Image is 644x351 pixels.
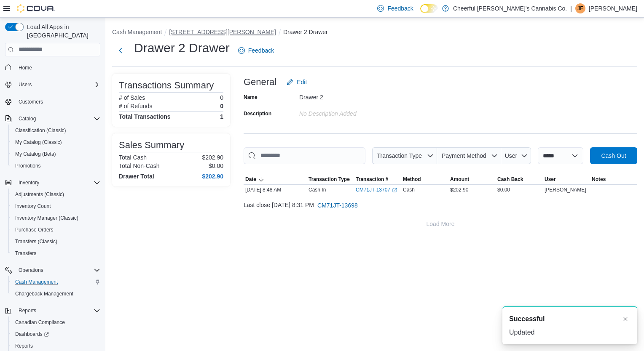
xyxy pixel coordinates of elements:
span: Load All Apps in [GEOGRAPHIC_DATA] [24,23,100,40]
a: Reports [12,341,36,351]
p: | [570,3,572,13]
h4: $202.90 [202,173,223,180]
button: Cash Management [112,29,162,35]
button: Drawer 2 Drawer [283,29,328,35]
span: CM71JT-13698 [317,201,358,210]
button: Notes [590,174,637,184]
a: CM71JT-13707External link [356,186,397,193]
button: Chargeback Management [8,288,104,300]
span: Operations [15,265,100,275]
span: My Catalog (Classic) [12,137,100,147]
a: My Catalog (Beta) [12,149,59,159]
button: My Catalog (Beta) [8,148,104,160]
button: Adjustments (Classic) [8,189,104,200]
p: $202.90 [202,154,223,161]
button: Payment Method [437,147,501,164]
span: Purchase Orders [12,225,100,235]
button: Transaction # [354,174,401,184]
a: Cash Management [12,277,61,287]
svg: External link [392,188,397,193]
p: 0 [220,94,223,101]
button: Promotions [8,160,104,172]
div: No Description added [299,107,412,117]
button: Next [112,42,129,59]
span: User [505,152,518,159]
button: Inventory Count [8,200,104,212]
a: Adjustments (Classic) [12,189,67,199]
span: Date [245,176,256,183]
span: Transfers [15,250,36,257]
p: 0 [220,103,223,109]
span: Cash Back [497,176,523,183]
button: [STREET_ADDRESS][PERSON_NAME] [169,29,276,35]
button: Operations [2,264,104,276]
h4: Total Transactions [119,113,171,120]
div: Updated [509,327,631,338]
button: Purchase Orders [8,224,104,236]
span: My Catalog (Beta) [12,149,100,159]
span: Load More [427,220,455,228]
span: My Catalog (Classic) [15,139,62,146]
span: JF [577,3,583,13]
span: My Catalog (Beta) [15,151,56,157]
label: Name [244,94,258,101]
button: Transaction Type [372,147,437,164]
button: Dismiss toast [620,314,631,324]
span: Purchase Orders [15,226,54,233]
span: Classification (Classic) [12,125,100,136]
span: Method [403,176,421,183]
a: Dashboards [8,328,104,340]
button: Catalog [2,113,104,125]
a: My Catalog (Classic) [12,137,65,147]
a: Customers [15,97,46,107]
button: Amount [448,174,496,184]
button: CM71JT-13698 [314,197,361,214]
a: Promotions [12,161,44,171]
button: Transfers [8,247,104,259]
h6: # of Refunds [119,103,152,109]
a: Transfers (Classic) [12,237,61,247]
img: Cova [17,4,55,13]
span: Transaction Type [377,152,422,159]
span: Edit [297,78,307,86]
h6: Total Cash [119,154,147,161]
input: This is a search bar. As you type, the results lower in the page will automatically filter. [244,147,365,164]
a: Canadian Compliance [12,317,68,327]
span: Inventory Manager (Classic) [15,215,78,221]
span: Inventory [15,178,100,188]
nav: An example of EuiBreadcrumbs [112,28,637,38]
span: Amount [450,176,469,183]
span: Users [19,81,32,88]
span: Feedback [387,4,413,13]
span: Transaction # [356,176,388,183]
button: Classification (Classic) [8,125,104,136]
input: Dark Mode [420,4,438,13]
a: Classification (Classic) [12,125,70,136]
p: Cheerful [PERSON_NAME]'s Cannabis Co. [453,3,567,13]
div: Jason Fitzpatrick [575,3,585,13]
button: Customers [2,96,104,108]
span: Reports [19,307,36,314]
h3: Sales Summary [119,140,184,150]
button: Catalog [15,114,39,124]
span: Dashboards [12,329,100,339]
button: Transfers (Classic) [8,236,104,247]
span: Customers [15,96,100,107]
span: Home [19,64,32,71]
button: Cash Back [496,174,543,184]
span: Cash Out [601,152,626,160]
span: Catalog [15,114,100,124]
span: [PERSON_NAME] [545,186,586,193]
span: Adjustments (Classic) [12,189,100,199]
a: Dashboards [12,329,52,339]
h4: Drawer Total [119,173,154,180]
a: Purchase Orders [12,225,57,235]
span: Users [15,80,100,90]
span: User [545,176,556,183]
h6: # of Sales [119,94,145,101]
span: Successful [509,314,545,324]
span: Transfers (Classic) [12,237,100,247]
button: Inventory Manager (Classic) [8,212,104,224]
div: Drawer 2 [299,90,412,101]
